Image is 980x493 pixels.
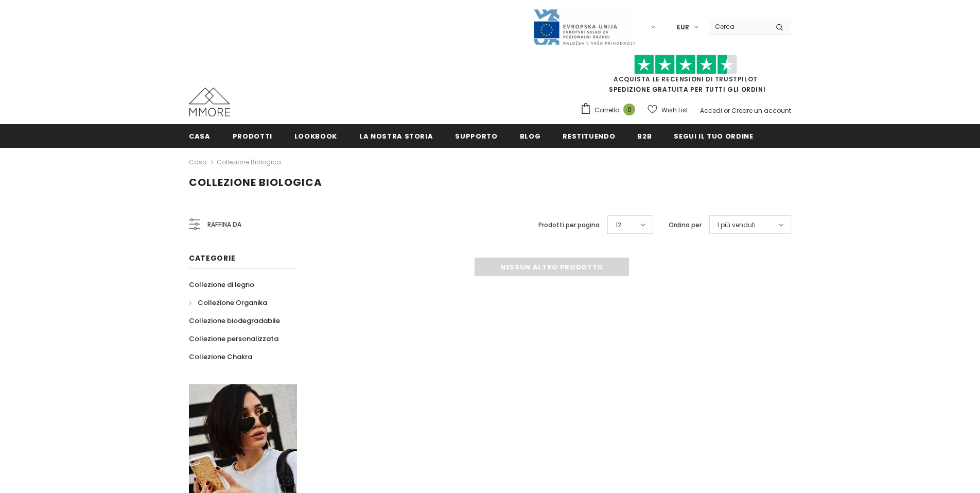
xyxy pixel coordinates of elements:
a: Carrello 0 [580,103,640,118]
span: Collezione personalizzata [189,334,278,344]
a: Acquista le recensioni di TrustPilot [614,75,758,83]
span: Collezione biologica [189,175,322,190]
span: La nostra storia [359,131,433,141]
span: or [724,106,730,115]
span: Collezione biodegradabile [189,316,280,326]
input: Search Site [709,19,768,34]
a: Blog [520,124,541,147]
span: B2B [637,131,652,141]
a: Collezione biodegradabile [189,312,280,330]
a: Segui il tuo ordine [674,124,753,147]
img: Casi MMORE [189,88,230,116]
label: Prodotti per pagina [538,220,600,230]
span: Restituendo [563,131,615,141]
span: Wish List [661,105,688,115]
a: Restituendo [563,124,615,147]
span: Prodotti [233,131,272,141]
a: Collezione Organika [189,294,267,312]
span: Collezione Organika [198,298,267,308]
a: Lookbook [294,124,337,147]
label: Ordina per [669,220,702,230]
a: Collezione personalizzata [189,330,278,348]
span: Lookbook [294,131,337,141]
span: Casa [189,131,211,141]
span: Carrello [594,105,619,115]
img: Javni Razpis [533,8,636,46]
a: Creare un account [731,106,791,115]
a: B2B [637,124,652,147]
a: Wish List [647,101,688,119]
a: Casa [189,124,211,147]
a: Javni Razpis [533,22,636,31]
a: Casa [189,156,207,168]
a: supporto [455,124,497,147]
img: Fidati di Pilot Stars [634,55,737,75]
span: Segui il tuo ordine [674,131,753,141]
span: EUR [677,22,689,32]
span: Collezione di legno [189,280,254,290]
span: Collezione Chakra [189,352,252,362]
a: Collezione Chakra [189,348,252,366]
span: Categorie [189,253,235,263]
a: Accedi [700,106,722,115]
span: I più venduti [717,220,756,230]
a: Collezione di legno [189,276,254,294]
span: Blog [520,131,541,141]
a: Collezione biologica [217,158,281,166]
a: Prodotti [233,124,272,147]
span: 0 [623,104,635,115]
span: Raffina da [207,219,241,230]
span: supporto [455,131,497,141]
span: 12 [616,220,621,230]
a: La nostra storia [359,124,433,147]
span: SPEDIZIONE GRATUITA PER TUTTI GLI ORDINI [580,59,791,94]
